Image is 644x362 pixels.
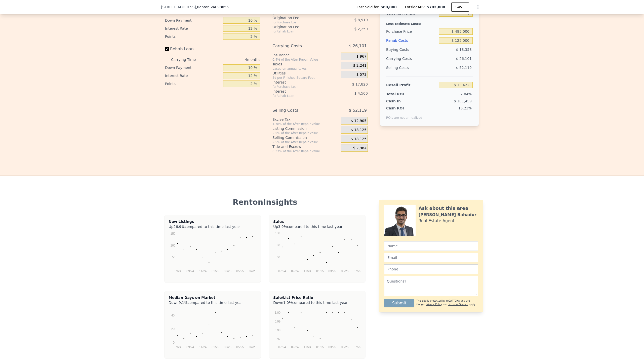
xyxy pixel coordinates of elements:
[304,345,311,349] text: 11/24
[384,299,415,307] button: Submit
[278,345,286,349] text: 07/24
[351,128,367,132] span: $ 18,125
[386,92,418,97] div: Total ROI
[171,314,175,317] text: 40
[356,72,367,77] span: $ 573
[458,106,472,110] span: 13.23%
[386,99,418,104] div: Cash In
[316,345,324,349] text: 01/25
[426,303,442,306] a: Privacy Policy
[174,269,181,273] text: 07/24
[169,306,257,356] div: A chart.
[386,81,437,90] div: Resell Profit
[273,295,361,300] div: Sale/List Price Ratio
[272,24,329,29] div: Origination Fee
[448,303,468,306] a: Terms of Service
[275,337,281,341] text: 0.97
[171,327,175,331] text: 20
[275,311,281,314] text: 1.00
[278,225,287,229] span: 3.9%
[351,119,367,123] span: $ 12,905
[273,224,361,227] div: Up compared to this time last year
[273,230,361,280] svg: A chart.
[277,256,280,259] text: 60
[272,76,339,80] div: 3¢ per Finished Square Foot
[272,126,339,131] div: Listing Commission
[291,345,299,349] text: 09/24
[349,42,367,51] span: $ 26,101
[272,135,339,140] div: Selling Commission
[187,269,194,273] text: 09/24
[384,241,478,251] input: Name
[212,345,219,349] text: 01/25
[329,345,336,349] text: 03/25
[354,91,368,95] span: $ 4,500
[173,341,175,344] text: 0
[353,146,366,150] span: $ 2,964
[386,63,437,72] div: Selling Costs
[427,5,445,9] span: $702,000
[354,269,361,273] text: 07/25
[356,5,381,10] span: Last Sold for
[210,5,229,9] span: , WA 98056
[272,140,339,144] div: 2.5% of the After Repair Value
[272,80,329,85] div: Interest
[272,62,339,67] div: Taxes
[386,27,437,36] div: Purchase Price
[384,264,478,274] input: Phone
[169,224,257,227] div: Up compared to this time last year
[272,89,329,94] div: Interest
[454,99,472,103] span: $ 101,459
[275,329,281,332] text: 0.98
[291,269,299,273] text: 09/24
[236,345,244,349] text: 05/25
[174,345,181,349] text: 07/24
[456,48,472,52] span: $ 13,358
[354,345,361,349] text: 07/25
[169,230,257,280] svg: A chart.
[272,71,339,76] div: Utilities
[187,345,194,349] text: 09/24
[405,5,427,10] span: Lotside ARV
[171,232,176,235] text: 150
[172,256,176,259] text: 50
[356,54,367,59] span: $ 967
[278,269,286,273] text: 07/24
[171,56,204,64] div: Carrying Time
[224,269,231,273] text: 03/25
[316,269,324,273] text: 01/25
[199,345,207,349] text: 11/24
[419,218,455,224] div: Real Estate Agent
[165,80,221,88] div: Points
[275,231,280,235] text: 100
[456,57,472,61] span: $ 26,101
[419,205,468,212] div: Ask about this area
[249,345,257,349] text: 07/25
[386,45,437,54] div: Buying Costs
[199,269,207,273] text: 11/24
[354,27,368,31] span: $ 2,250
[272,29,329,33] div: for Rehab Loan
[272,67,339,71] div: based on annual taxes
[236,269,244,273] text: 05/25
[212,269,219,273] text: 01/25
[272,20,329,24] div: for Purchase Loan
[341,345,349,349] text: 05/25
[179,301,188,305] span: 9.1%
[386,36,437,45] div: Rehab Costs
[461,92,472,96] span: 2.04%
[171,244,176,247] text: 100
[272,15,329,20] div: Origination Fee
[224,345,231,349] text: 03/25
[161,5,196,10] span: [STREET_ADDRESS]
[272,149,339,153] div: 0.33% of the After Repair Value
[341,269,349,273] text: 05/25
[416,299,478,306] div: This site is protected by reCAPTCHA and the Google and apply.
[386,106,422,111] div: Cash ROI
[451,3,469,12] button: SAVE
[165,47,169,51] input: Rehab Loan
[169,219,257,224] div: New Listings
[272,42,329,51] div: Carrying Costs
[352,82,368,86] span: $ 17,820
